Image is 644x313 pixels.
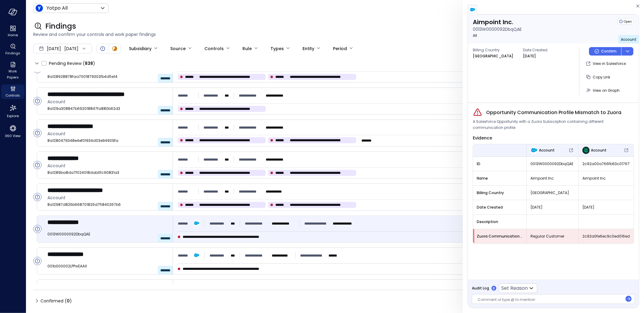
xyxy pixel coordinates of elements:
[111,45,118,52] div: In Progress
[1,123,24,139] div: 360 View
[530,190,575,196] span: [GEOGRAPHIC_DATA]
[493,286,495,291] p: 0
[204,43,224,54] div: Controls
[582,175,630,181] span: Aimpoint Inc.
[530,175,575,181] span: Aimpoint Inc.
[1,85,24,99] div: Controls
[477,161,523,167] span: ID
[472,285,489,291] span: Audit Log
[584,59,628,69] button: View in Salesforce
[33,257,42,265] div: Open
[7,113,19,119] span: Explore
[242,43,252,54] div: Rule
[582,161,630,167] span: 2c92a00a766fb63c01767102ed4404c9
[49,59,95,68] span: Pending Review
[530,161,575,167] span: 0013W0000092DbqQAE
[501,285,528,292] p: Set Reason
[67,298,70,304] span: 0
[523,53,536,59] p: [DATE]
[333,43,347,54] div: Period
[617,18,634,25] div: Open
[45,21,76,31] span: Findings
[33,129,42,137] div: Open
[593,75,610,80] span: Copy Link
[47,138,168,144] span: 8a1280479348e4ef01934d03e94909fa
[5,50,20,56] span: Findings
[477,204,523,210] span: Date Created
[47,106,168,112] span: 8a129a308847b692018847fa880b62d3
[473,47,518,53] span: Billing Country
[473,18,522,26] p: Aimpoint Inc.
[36,5,43,12] img: Icon
[473,26,522,33] p: 0013W0000092DbqQAE
[582,204,630,210] span: [DATE]
[1,42,24,57] div: Findings
[582,233,630,239] span: 2c92a0fe6ec9c0ed016ed14b82ec3db9
[523,47,568,53] span: Date Created
[83,60,95,67] div: ( )
[539,147,555,153] span: Account
[601,48,617,54] p: Confirm
[33,97,42,105] div: Open
[469,7,476,13] img: salesforce
[47,74,168,80] span: 8a128928878faa7001879302fb4d5e14
[8,32,18,38] span: Home
[5,133,21,139] span: 360 View
[530,204,575,210] span: [DATE]
[47,202,168,208] span: 8a12987d826b668701826d75840267b6
[621,47,633,56] button: dropdown-icon-button
[1,103,24,120] div: Explore
[530,233,575,239] span: Regular Customer
[65,298,72,304] div: ( )
[33,225,42,233] div: Open
[47,194,168,201] span: Account
[1,24,24,39] div: Home
[47,263,168,269] span: 001b000002LPPwEAAX
[46,5,68,12] p: Yotpo All
[593,61,626,67] p: View in Salesforce
[473,33,522,39] p: All
[33,193,42,201] div: Open
[584,72,613,82] button: Copy Link
[47,130,168,137] span: Account
[303,43,314,54] div: Entity
[477,190,523,196] span: Billing Country
[47,231,168,237] span: 0013W0000092DbqQAE
[40,296,72,306] span: Confirmed
[47,98,168,105] span: Account
[589,47,633,56] div: Button group with a nested menu
[129,43,152,54] div: Subsidiary
[477,233,523,239] span: Zuora Communication Profile
[473,135,492,141] span: Evidence
[473,119,634,131] span: A Salesforce Opportunity with a Zuora Subscription containing different communication profile
[6,92,20,98] span: Controls
[584,85,622,95] button: View on Graph
[589,47,621,56] button: Confirm
[4,68,22,80] span: Work Papers
[33,161,42,169] div: Open
[593,88,620,93] span: View on Graph
[477,219,523,225] span: Description
[85,60,93,66] span: 838
[591,147,607,153] span: Account
[1,60,24,81] div: Work Papers
[582,147,590,154] img: Account
[170,43,186,54] div: Source
[47,162,168,169] span: Account
[47,45,61,52] span: [DATE]
[477,175,523,181] span: Name
[99,45,106,52] div: Open
[473,53,513,59] p: [GEOGRAPHIC_DATA]
[33,31,637,38] span: Review and confirm your controls and work paper findings
[621,37,636,42] span: Account
[486,109,621,116] span: Opportunity Communication Profile Mismatch to Zuora
[530,147,538,154] img: Account
[271,43,284,54] div: Types
[47,170,168,176] span: 8a1289ba8da7f024018dab0fc90831a3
